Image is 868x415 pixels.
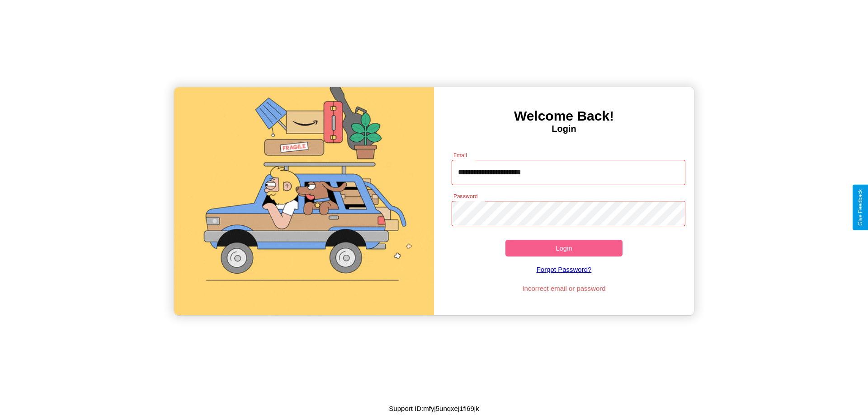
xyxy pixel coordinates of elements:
h4: Login [434,124,694,134]
p: Incorrect email or password [447,282,681,294]
p: Support ID: mfyj5unqxej1fi69jk [389,402,479,415]
img: gif [174,87,434,315]
label: Email [453,151,467,159]
h3: Welcome Back! [434,108,694,124]
label: Password [453,192,477,200]
div: Give Feedback [857,189,863,226]
button: Login [505,240,623,256]
a: Forgot Password? [447,256,681,282]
